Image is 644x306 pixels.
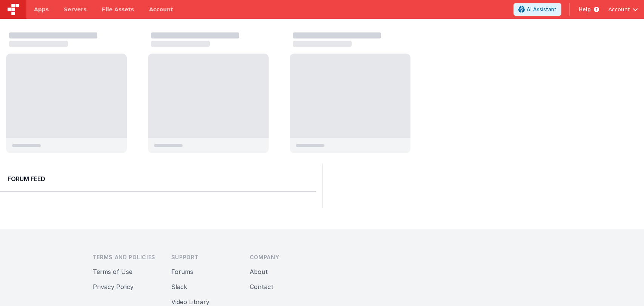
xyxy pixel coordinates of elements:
[171,282,187,291] button: Slack
[93,268,132,275] a: Terms of Use
[513,3,561,16] button: AI Assistant
[93,254,159,261] h3: Terms and Policies
[608,6,638,13] button: Account
[171,267,193,276] button: Forums
[34,6,49,13] span: Apps
[8,174,309,183] h2: Forum Feed
[250,268,268,275] a: About
[250,254,316,261] h3: Company
[64,6,86,13] span: Servers
[102,6,134,13] span: File Assets
[579,6,591,13] span: Help
[527,6,556,13] span: AI Assistant
[608,6,630,13] span: Account
[171,283,187,291] a: Slack
[250,282,274,291] button: Contact
[93,283,134,291] a: Privacy Policy
[250,267,268,276] button: About
[171,254,238,261] h3: Support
